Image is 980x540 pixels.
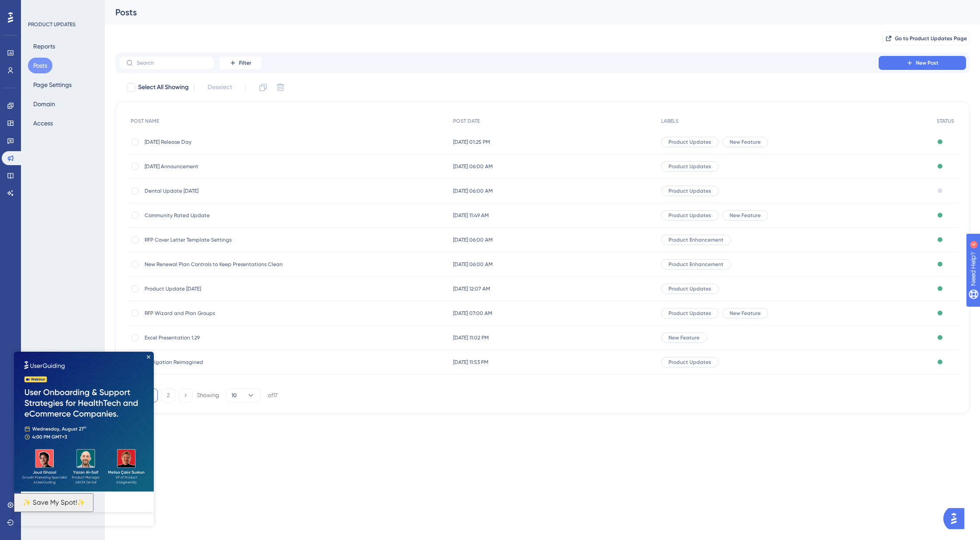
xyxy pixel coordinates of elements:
span: Excel Presentation 1.29 [145,334,284,341]
div: of 17 [268,391,277,399]
div: PRODUCT UPDATES [28,21,76,28]
span: [DATE] 07:00 AM [453,310,492,317]
span: Navigation Reimagined [145,359,284,366]
span: [DATE] 06:00 AM [453,187,493,194]
span: [DATE] 06:00 AM [453,163,493,170]
span: Go to Product Updates Page [895,35,967,42]
span: [DATE] 06:00 AM [453,236,493,243]
span: New Renewal Plan Controls to Keep Presentations Clean [145,261,284,268]
iframe: UserGuiding AI Assistant Launcher [943,505,970,532]
button: Filter [218,56,262,70]
button: 10 [226,388,261,402]
span: Product Updates [668,310,711,317]
span: [DATE] 11:49 AM [453,212,489,219]
span: LABELS [661,118,679,125]
span: POST DATE [453,118,480,125]
span: New Post [916,59,938,66]
span: New Feature [730,138,761,145]
span: [DATE] Announcement [145,163,284,170]
span: STATUS [937,118,954,125]
span: Product Updates [668,163,711,170]
span: Select All Showing [138,82,189,93]
span: [DATE] 11:02 PM [453,334,489,341]
span: New Feature [668,334,700,341]
span: [DATE] Release Day [145,138,284,145]
input: Search [137,60,208,66]
span: RFP Wizard and Plan Groups [145,310,284,317]
button: Access [28,115,58,131]
span: New Feature [730,212,761,219]
button: 2 [161,388,175,402]
div: Showing [197,391,219,399]
button: Posts [28,58,52,73]
span: Deselect [208,82,232,93]
span: Product Updates [668,359,711,366]
span: Product Enhancement [668,236,724,243]
span: Community Rated Update [145,212,284,219]
span: POST NAME [131,118,159,125]
button: Reports [28,38,60,54]
button: New Post [879,56,966,70]
iframe: To enrich screen reader interactions, please activate Accessibility in Grammarly extension settings [14,352,154,526]
span: Filter [239,59,251,66]
span: Product Updates [668,212,711,219]
button: Domain [28,96,60,112]
button: Go to Product Updates Page [882,31,970,45]
button: Page Settings [28,77,77,93]
span: Product Updates [668,285,711,292]
span: [DATE] 06:00 AM [453,261,493,268]
span: [DATE] 01:25 PM [453,138,490,145]
span: [DATE] 12:07 AM [453,285,490,292]
button: Deselect [200,80,240,95]
span: New Feature [730,310,761,317]
span: [DATE] 11:53 PM [453,359,488,366]
span: Product Updates [668,187,711,194]
span: Product Enhancement [668,261,724,268]
span: 10 [232,392,237,399]
span: Dental Update [DATE] [145,187,284,194]
span: Product Updates [668,138,711,145]
span: Product Update [DATE] [145,285,284,292]
span: RFP Cover Letter Template Settings [145,236,284,243]
div: Posts [115,6,948,18]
